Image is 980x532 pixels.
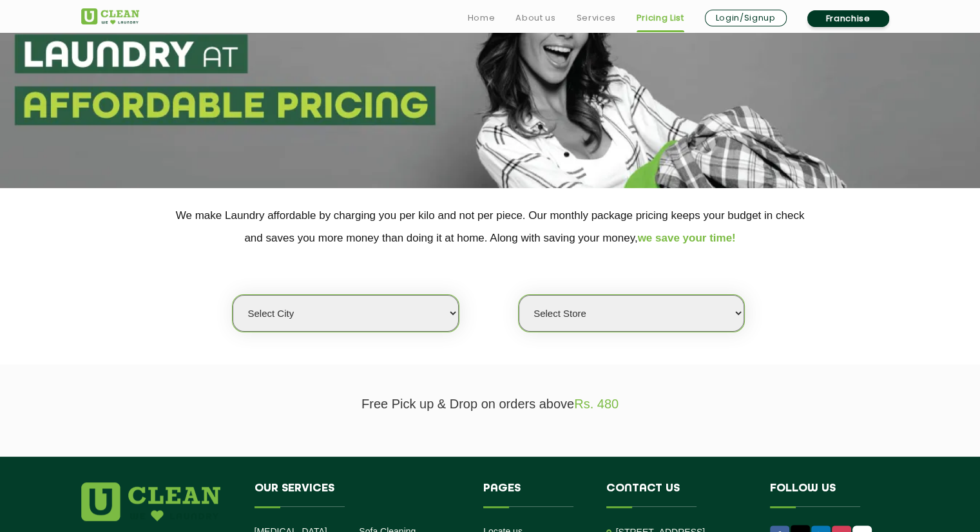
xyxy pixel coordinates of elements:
a: Pricing List [637,10,684,26]
a: Login/Signup [705,10,787,26]
h4: Our Services [255,482,465,507]
a: About us [515,10,555,26]
h4: Follow us [770,482,883,507]
p: Free Pick up & Drop on orders above [81,397,899,412]
img: UClean Laundry and Dry Cleaning [81,8,139,24]
p: We make Laundry affordable by charging you per kilo and not per piece. Our monthly package pricin... [81,204,899,249]
a: Services [576,10,615,26]
h4: Contact us [606,482,751,507]
span: we save your time! [638,232,736,244]
a: Franchise [807,10,889,27]
span: Rs. 480 [574,397,619,411]
img: logo.png [81,482,220,521]
h4: Pages [483,482,587,507]
a: Home [468,10,495,26]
